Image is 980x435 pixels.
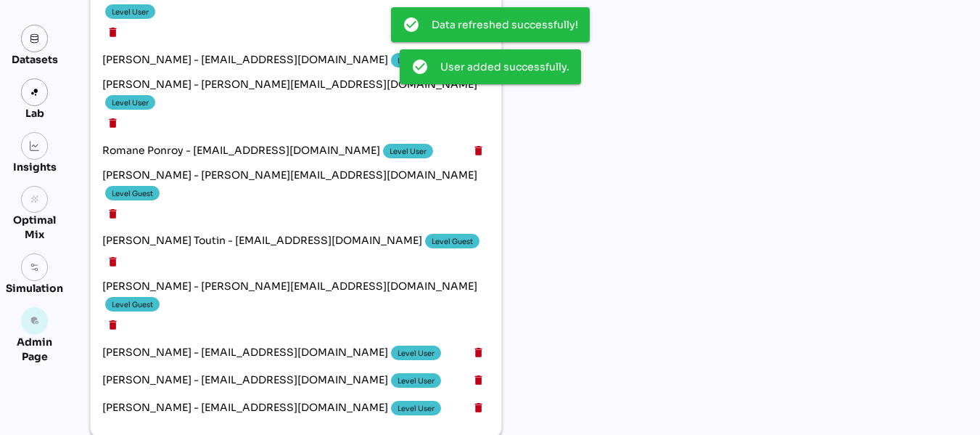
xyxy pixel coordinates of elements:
div: Datasets [12,52,58,67]
i: delete [107,256,119,268]
span: [PERSON_NAME] - [EMAIL_ADDRESS][DOMAIN_NAME] [102,343,468,363]
i: delete [107,26,119,38]
span: [PERSON_NAME] - [EMAIL_ADDRESS][DOMAIN_NAME] [102,398,468,418]
i: delete [107,117,119,129]
div: Level User [398,55,435,66]
i: delete [472,346,485,359]
div: Admin Page [6,335,63,364]
div: Lab [19,106,51,121]
i: delete [472,145,485,157]
div: Level User [112,7,149,17]
div: Data refreshed successfully! [432,12,578,38]
div: Insights [13,160,57,174]
i: check_circle [411,58,429,76]
div: Level User [398,375,435,386]
i: grain [30,195,40,205]
div: Simulation [6,281,63,296]
img: data.svg [30,33,40,44]
div: Level Guest [432,236,473,247]
img: settings.svg [30,262,40,272]
div: Level User [112,97,149,108]
span: [PERSON_NAME] Toutin - [EMAIL_ADDRESS][DOMAIN_NAME] [102,231,490,251]
div: Optimal Mix [6,213,63,242]
div: Level User [398,403,435,414]
span: [PERSON_NAME] - [PERSON_NAME][EMAIL_ADDRESS][DOMAIN_NAME] [102,279,490,314]
span: [PERSON_NAME] - [PERSON_NAME][EMAIL_ADDRESS][DOMAIN_NAME] [102,168,490,203]
div: Level Guest [112,299,153,310]
i: delete [107,319,119,331]
i: check_circle [403,16,420,33]
div: Level User [398,348,435,359]
span: [PERSON_NAME] - [EMAIL_ADDRESS][DOMAIN_NAME] [102,370,468,391]
img: graph.svg [30,141,40,151]
i: delete [472,402,485,414]
span: [PERSON_NAME] - [EMAIL_ADDRESS][DOMAIN_NAME] [102,50,468,70]
i: delete [107,208,119,220]
span: [PERSON_NAME] - [PERSON_NAME][EMAIL_ADDRESS][DOMAIN_NAME] [102,77,490,113]
i: admin_panel_settings [30,316,40,326]
i: delete [472,374,485,386]
div: Level Guest [112,188,153,199]
span: Romane Ponroy - [EMAIL_ADDRESS][DOMAIN_NAME] [102,141,468,161]
img: lab.svg [30,87,40,97]
div: User added successfully. [440,54,569,81]
div: Level User [390,146,427,157]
